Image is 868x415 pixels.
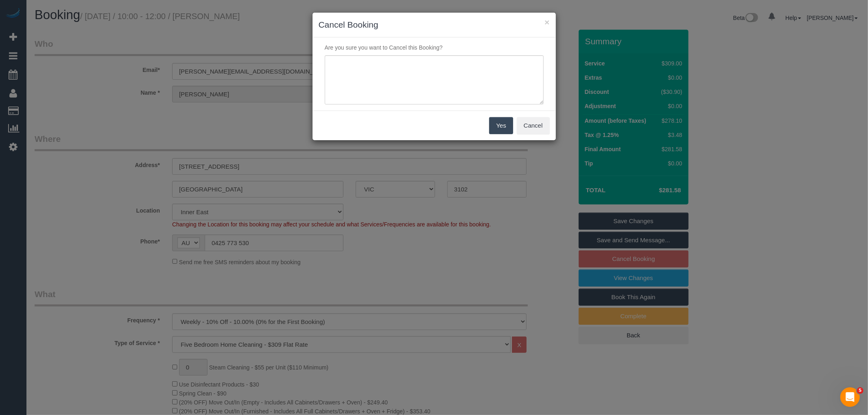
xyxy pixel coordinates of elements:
[857,387,864,394] span: 5
[313,13,556,140] sui-modal: Cancel Booking
[517,117,550,134] button: Cancel
[544,18,549,26] button: ×
[319,19,550,31] h3: Cancel Booking
[840,387,860,407] iframe: Intercom live chat
[489,117,513,134] button: Yes
[319,43,550,52] p: Are you sure you want to Cancel this Booking?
